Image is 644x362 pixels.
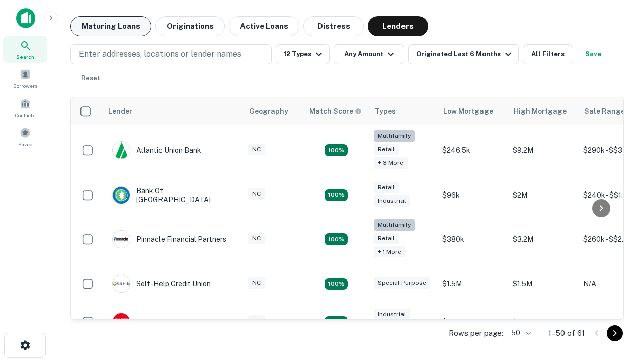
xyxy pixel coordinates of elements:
button: Maturing Loans [70,16,151,36]
a: Search [3,36,47,63]
img: picture [113,187,130,204]
div: NC [248,233,265,244]
div: NC [248,277,265,289]
button: Enter addresses, locations or lender names [70,44,272,64]
td: $380k [437,214,508,265]
div: Sale Range [584,105,625,117]
td: $7.5M [437,303,508,341]
span: Borrowers [13,82,37,90]
button: Any Amount [334,44,404,64]
img: picture [113,313,130,330]
a: Saved [3,123,47,150]
div: NC [248,315,265,327]
td: $246.5k [437,125,508,176]
div: Industrial [374,195,410,207]
div: High Mortgage [514,105,567,117]
img: picture [113,142,130,159]
td: $3.2M [508,214,578,265]
div: NC [248,188,265,200]
div: Types [375,105,396,117]
div: Multifamily [374,219,415,231]
button: Lenders [368,16,428,36]
button: 12 Types [276,44,330,64]
span: Contacts [15,111,35,119]
div: Low Mortgage [443,105,493,117]
div: Self-help Credit Union [112,275,211,293]
button: Originations [155,16,225,36]
div: Multifamily [374,130,415,142]
td: $2M [508,176,578,214]
iframe: Chat Widget [594,249,644,298]
div: Retail [374,233,399,244]
h6: Match Score [309,106,360,117]
p: 1–50 of 61 [548,327,585,339]
p: Rows per page: [449,327,503,339]
div: Industrial [374,309,410,320]
td: $9.2M [508,125,578,176]
button: Save your search to get updates of matches that match your search criteria. [577,44,609,64]
img: picture [113,231,130,248]
div: Capitalize uses an advanced AI algorithm to match your search with the best lender. The match sco... [309,106,362,117]
div: + 3 more [374,157,408,169]
span: Search [16,53,34,61]
td: $96k [437,176,508,214]
div: + 1 more [374,246,406,258]
th: High Mortgage [508,97,578,125]
div: NC [248,144,265,155]
div: Geography [249,105,288,117]
div: [PERSON_NAME] Fargo [112,313,216,331]
th: Types [369,97,437,125]
span: Saved [18,140,33,148]
button: Go to next page [607,325,623,341]
div: Retail [374,182,399,193]
div: Pinnacle Financial Partners [112,230,226,248]
div: Bank Of [GEOGRAPHIC_DATA] [112,186,233,204]
div: Special Purpose [374,277,430,289]
div: Matching Properties: 11, hasApolloMatch: undefined [325,278,348,290]
button: Reset [74,68,107,88]
img: capitalize-icon.png [16,8,35,28]
img: picture [113,275,130,292]
th: Geography [243,97,303,125]
div: Retail [374,144,399,155]
div: 50 [507,326,532,340]
th: Capitalize uses an advanced AI algorithm to match your search with the best lender. The match sco... [303,97,369,125]
td: $1.5M [437,264,508,303]
div: Matching Properties: 10, hasApolloMatch: undefined [325,144,348,156]
button: All Filters [523,44,573,64]
p: Enter addresses, locations or lender names [79,48,242,60]
div: Matching Properties: 18, hasApolloMatch: undefined [325,233,348,245]
td: $500M [508,303,578,341]
a: Borrowers [3,65,47,92]
td: $1.5M [508,264,578,303]
a: Contacts [3,94,47,121]
th: Low Mortgage [437,97,508,125]
div: Matching Properties: 14, hasApolloMatch: undefined [325,316,348,328]
div: Matching Properties: 15, hasApolloMatch: undefined [325,189,348,201]
th: Lender [102,97,243,125]
div: Atlantic Union Bank [112,141,201,159]
div: Lender [108,105,132,117]
div: Originated Last 6 Months [416,48,514,60]
button: Distress [303,16,364,36]
button: Active Loans [229,16,299,36]
button: Originated Last 6 Months [408,44,519,64]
